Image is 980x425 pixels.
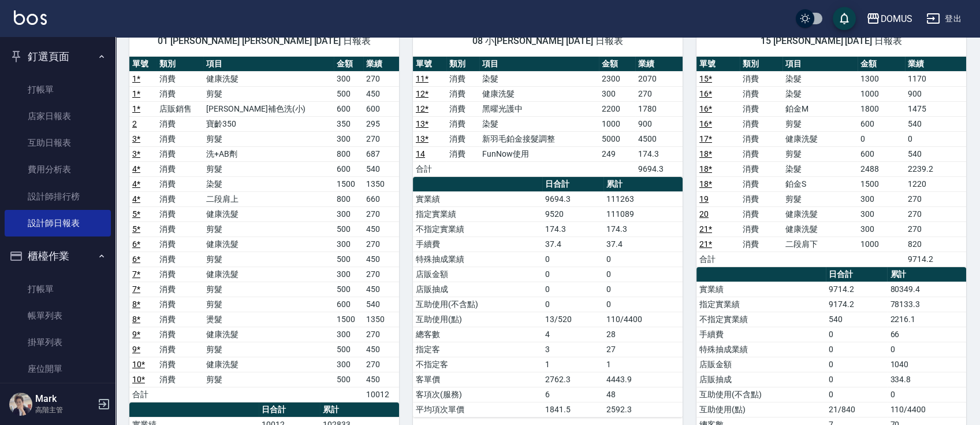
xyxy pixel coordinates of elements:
[603,387,683,402] td: 48
[922,8,966,29] button: 登出
[858,71,905,86] td: 1300
[479,131,598,146] td: 新羽毛鉑金接髮調整
[905,57,966,72] th: 業績
[413,252,542,267] td: 特殊抽成業績
[334,191,364,206] td: 800
[858,236,905,252] td: 1000
[363,161,399,176] td: 540
[782,236,858,252] td: 二段肩下
[363,297,399,312] td: 540
[413,57,683,177] table: a dense table
[887,297,966,312] td: 78133.3
[696,57,966,267] table: a dense table
[156,327,203,342] td: 消費
[542,221,603,236] td: 174.3
[542,297,603,312] td: 0
[334,146,364,161] td: 800
[699,209,709,219] a: 20
[826,387,887,402] td: 0
[635,116,683,131] td: 900
[156,236,203,252] td: 消費
[5,42,111,72] button: 釘選頁面
[363,206,399,221] td: 270
[740,131,783,146] td: 消費
[542,282,603,297] td: 0
[413,357,542,372] td: 不指定客
[603,327,683,342] td: 28
[334,312,364,327] td: 1500
[334,297,364,312] td: 600
[826,267,887,282] th: 日合計
[542,267,603,282] td: 0
[334,86,364,101] td: 500
[858,146,905,161] td: 600
[782,161,858,176] td: 染髮
[5,356,111,382] a: 座位開單
[887,372,966,387] td: 334.8
[363,176,399,191] td: 1350
[696,342,826,357] td: 特殊抽成業績
[782,206,858,221] td: 健康洗髮
[413,267,542,282] td: 店販金額
[363,312,399,327] td: 1350
[479,146,598,161] td: FunNow使用
[599,86,636,101] td: 300
[905,131,966,146] td: 0
[542,177,603,192] th: 日合計
[203,372,333,387] td: 剪髮
[905,86,966,101] td: 900
[696,372,826,387] td: 店販抽成
[203,236,333,252] td: 健康洗髮
[887,282,966,297] td: 80349.4
[887,327,966,342] td: 66
[740,57,783,72] th: 類別
[363,191,399,206] td: 660
[203,131,333,146] td: 剪髮
[413,236,542,252] td: 手續費
[5,302,111,329] a: 帳單列表
[5,210,111,236] a: 設計師日報表
[699,194,709,204] a: 19
[635,161,683,176] td: 9694.3
[696,252,740,267] td: 合計
[156,282,203,297] td: 消費
[599,116,636,131] td: 1000
[887,357,966,372] td: 1040
[203,357,333,372] td: 健康洗髮
[905,236,966,252] td: 820
[129,57,156,72] th: 單號
[5,276,111,302] a: 打帳單
[696,387,826,402] td: 互助使用(不含點)
[905,146,966,161] td: 540
[858,131,905,146] td: 0
[542,206,603,221] td: 9520
[603,402,683,417] td: 2592.3
[413,372,542,387] td: 客單價
[826,282,887,297] td: 9714.2
[5,103,111,130] a: 店家日報表
[782,86,858,101] td: 染髮
[635,101,683,116] td: 1780
[320,402,399,417] th: 累計
[413,327,542,342] td: 總客數
[826,402,887,417] td: 21/840
[203,176,333,191] td: 染髮
[156,342,203,357] td: 消費
[826,297,887,312] td: 9174.2
[156,146,203,161] td: 消費
[858,191,905,206] td: 300
[334,206,364,221] td: 300
[542,387,603,402] td: 6
[363,267,399,282] td: 270
[542,191,603,206] td: 9694.3
[740,116,783,131] td: 消費
[599,57,636,72] th: 金額
[782,57,858,72] th: 項目
[363,71,399,86] td: 270
[479,71,598,86] td: 染髮
[858,206,905,221] td: 300
[635,71,683,86] td: 2070
[334,161,364,176] td: 600
[334,57,364,72] th: 金額
[826,312,887,327] td: 540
